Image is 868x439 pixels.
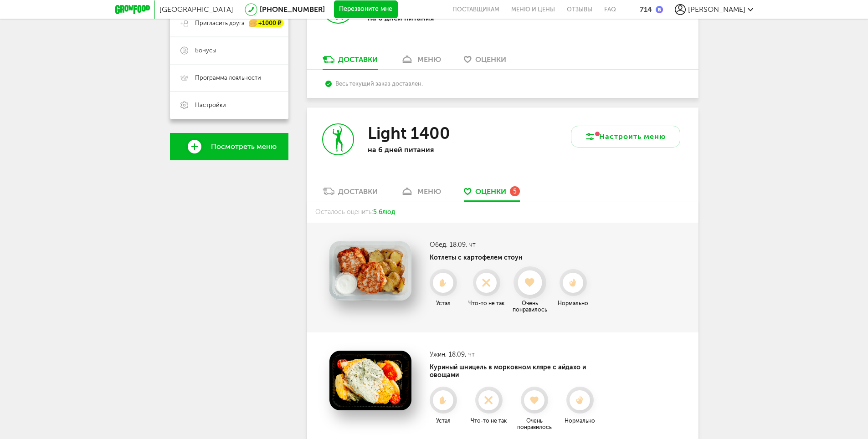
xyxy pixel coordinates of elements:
a: Настройки [170,92,288,119]
div: Очень понравилось [509,300,550,313]
div: Осталось оценить: [307,201,699,223]
div: Устал [423,418,464,424]
img: bonus_b.cdccf46.png [656,6,663,13]
div: Что-то не так [466,300,507,306]
div: Доставки [338,55,378,64]
div: +1000 ₽ [249,20,284,27]
h4: Куриный шницель в морковном кляре с айдахо и овощами [430,363,616,379]
span: Программа лояльности [195,74,261,82]
span: 5 блюд [373,208,395,216]
a: [PHONE_NUMBER] [260,5,325,14]
span: Пригласить друга [195,19,245,27]
a: Доставки [318,55,382,69]
img: Котлеты с картофелем стоун [329,241,411,301]
div: Доставки [338,187,378,196]
div: Нормально [560,418,601,424]
span: Оценки [475,55,506,64]
a: Пригласить друга +1000 ₽ [170,10,288,37]
span: Бонусы [195,46,216,55]
a: Бонусы [170,37,288,64]
h4: Котлеты с картофелем стоун [430,254,594,261]
a: меню [396,55,446,69]
span: , 18.09, чт [445,351,475,358]
div: Нормально [553,300,594,306]
h3: Обед [430,241,594,249]
h3: Light 1400 [368,123,450,143]
span: Оценки [475,187,506,196]
a: меню [396,186,446,201]
span: Настройки [195,101,226,109]
a: Оценки [459,55,511,69]
div: меню [417,187,441,196]
div: меню [417,55,441,64]
span: Посмотреть меню [211,143,277,151]
a: Программа лояльности [170,64,288,92]
div: Устал [423,300,464,306]
div: 5 [510,186,520,196]
a: Доставки [318,186,382,201]
span: [GEOGRAPHIC_DATA] [159,5,233,14]
div: Что-то не так [468,418,509,424]
span: , 18.09, чт [446,241,476,249]
button: Перезвоните мне [334,0,398,19]
p: на 6 дней питания [368,145,486,154]
h3: Ужин [430,351,616,358]
div: 714 [640,5,652,14]
div: Весь текущий заказ доставлен. [325,80,679,87]
a: Оценки 5 [459,186,524,201]
img: Куриный шницель в морковном кляре с айдахо и овощами [329,351,411,410]
a: Посмотреть меню [170,133,288,160]
button: Настроить меню [571,126,680,148]
div: Очень понравилось [514,418,555,430]
span: [PERSON_NAME] [688,5,745,14]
